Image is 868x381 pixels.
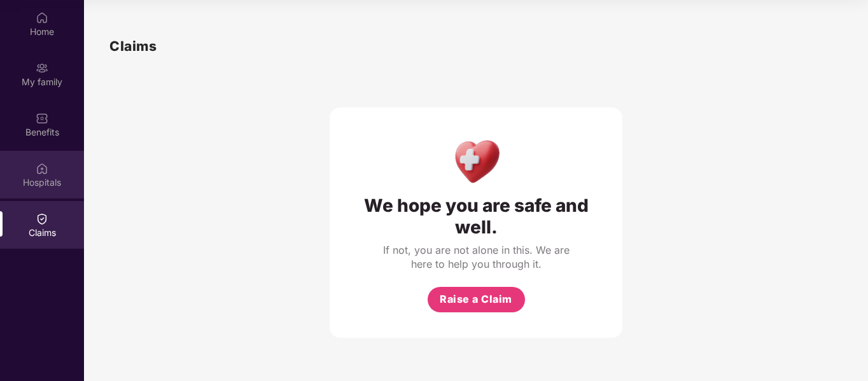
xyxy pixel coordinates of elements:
[355,195,597,238] div: We hope you are safe and well.
[36,112,48,125] img: svg+xml;base64,PHN2ZyBpZD0iQmVuZWZpdHMiIHhtbG5zPSJodHRwOi8vd3d3LnczLm9yZy8yMDAwL3N2ZyIgd2lkdGg9Ij...
[440,291,512,307] span: Raise a Claim
[109,36,157,57] h1: Claims
[36,212,48,225] img: svg+xml;base64,PHN2ZyBpZD0iQ2xhaW0iIHhtbG5zPSJodHRwOi8vd3d3LnczLm9yZy8yMDAwL3N2ZyIgd2lkdGg9IjIwIi...
[381,243,571,271] div: If not, you are not alone in this. We are here to help you through it.
[36,62,48,74] img: svg+xml;base64,PHN2ZyB3aWR0aD0iMjAiIGhlaWdodD0iMjAiIHZpZXdCb3g9IjAgMCAyMCAyMCIgZmlsbD0ibm9uZSIgeG...
[36,11,48,24] img: svg+xml;base64,PHN2ZyBpZD0iSG9tZSIgeG1sbnM9Imh0dHA6Ly93d3cudzMub3JnLzIwMDAvc3ZnIiB3aWR0aD0iMjAiIG...
[36,162,48,175] img: svg+xml;base64,PHN2ZyBpZD0iSG9zcGl0YWxzIiB4bWxucz0iaHR0cDovL3d3dy53My5vcmcvMjAwMC9zdmciIHdpZHRoPS...
[449,133,504,188] img: Health Care
[428,287,525,312] button: Raise a Claim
